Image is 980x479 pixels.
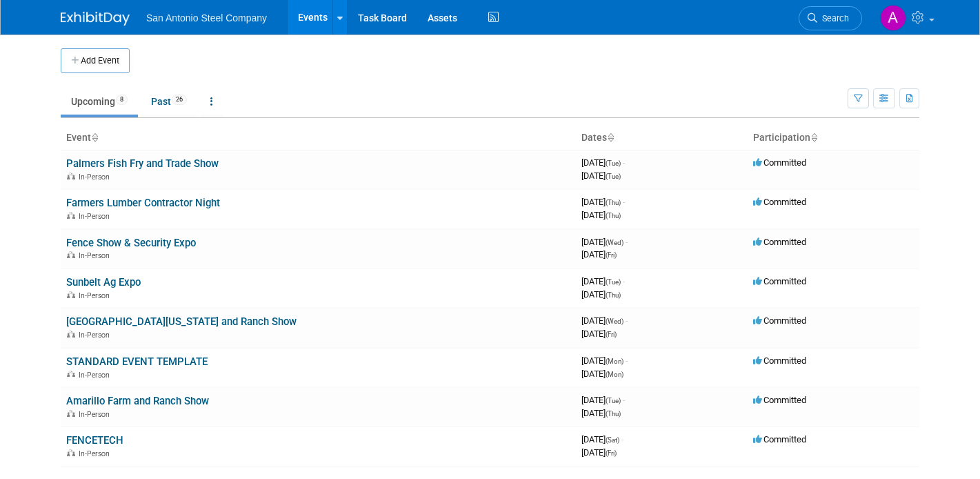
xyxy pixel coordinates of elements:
span: (Mon) [606,371,623,378]
span: (Tue) [606,159,621,167]
span: Committed [753,237,806,247]
span: In-Person [79,173,114,182]
img: In-Person Event [67,291,75,298]
span: - [623,157,625,168]
span: - [626,237,628,247]
span: [DATE] [581,447,617,458]
span: Committed [753,197,806,207]
span: - [623,276,625,286]
span: In-Person [79,212,114,221]
span: [DATE] [581,434,623,444]
span: - [623,395,625,405]
a: Search [799,6,862,30]
span: [DATE] [581,395,625,405]
span: In-Person [79,410,114,419]
span: In-Person [79,251,114,260]
span: - [621,434,623,444]
span: (Thu) [606,291,621,299]
a: Amarillo Farm and Ranch Show [66,395,209,407]
a: Sort by Event Name [91,132,98,143]
img: In-Person Event [67,410,75,417]
img: In-Person Event [67,173,75,179]
span: [DATE] [581,289,621,300]
span: [DATE] [581,197,625,207]
span: [DATE] [581,237,628,247]
img: In-Person Event [67,212,75,219]
span: [DATE] [581,249,617,260]
span: Committed [753,315,806,326]
span: - [626,355,628,366]
a: Past26 [141,88,197,115]
a: Sort by Start Date [607,132,614,143]
span: San Antonio Steel Company [146,12,267,23]
span: (Sat) [606,436,619,444]
span: (Fri) [606,449,617,457]
th: Participation [748,126,919,150]
span: 8 [116,95,128,105]
th: Dates [576,126,748,150]
span: In-Person [79,371,114,380]
img: In-Person Event [67,331,75,338]
span: Committed [753,157,806,168]
a: Fence Show & Security Expo [66,237,196,249]
span: Committed [753,395,806,405]
span: [DATE] [581,157,625,168]
span: [DATE] [581,210,621,220]
span: (Wed) [606,239,623,246]
span: [DATE] [581,170,621,181]
span: (Tue) [606,397,621,404]
span: 26 [172,95,187,105]
a: Palmers Fish Fry and Trade Show [66,157,219,170]
span: (Thu) [606,410,621,418]
a: Sort by Participation Type [810,132,817,143]
span: (Tue) [606,278,621,286]
span: In-Person [79,449,114,458]
span: Committed [753,276,806,286]
img: In-Person Event [67,449,75,456]
img: ExhibitDay [61,12,130,26]
span: [DATE] [581,276,625,286]
th: Event [61,126,576,150]
a: STANDARD EVENT TEMPLATE [66,355,208,368]
span: (Thu) [606,212,621,219]
span: (Tue) [606,173,621,180]
span: [DATE] [581,355,628,366]
span: [DATE] [581,315,628,326]
span: Committed [753,355,806,366]
span: (Thu) [606,199,621,206]
a: FENCETECH [66,434,123,447]
span: (Fri) [606,331,617,338]
a: [GEOGRAPHIC_DATA][US_STATE] and Ranch Show [66,315,297,328]
span: In-Person [79,291,114,300]
span: [DATE] [581,408,621,418]
span: (Mon) [606,358,623,365]
a: Sunbelt Ag Expo [66,276,141,289]
img: In-Person Event [67,371,75,378]
img: Ashton Rugh [880,5,906,31]
span: (Wed) [606,317,623,325]
span: [DATE] [581,369,623,379]
span: Committed [753,434,806,444]
span: - [623,197,625,207]
span: - [626,315,628,326]
span: In-Person [79,331,114,340]
img: In-Person Event [67,251,75,258]
a: Upcoming8 [61,88,138,115]
span: [DATE] [581,329,617,339]
button: Add Event [61,48,130,73]
span: Search [817,13,849,23]
span: (Fri) [606,251,617,259]
a: Farmers Lumber Contractor Night [66,197,220,209]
